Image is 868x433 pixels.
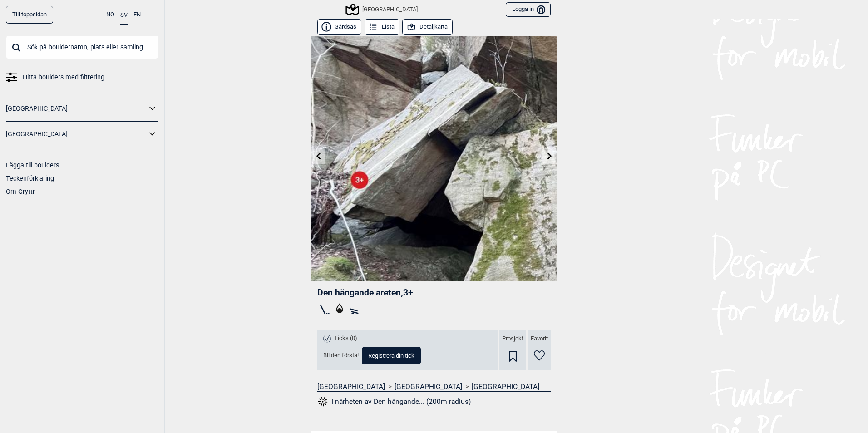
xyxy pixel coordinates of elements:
[106,6,114,24] button: NO
[6,102,147,115] a: [GEOGRAPHIC_DATA]
[362,347,421,364] button: Registrera din tick
[472,382,539,391] a: [GEOGRAPHIC_DATA]
[120,6,128,25] button: SV
[6,162,59,169] a: Lägga till boulders
[317,287,413,298] span: Den hängande areten , 3+
[402,19,453,35] button: Detaljkarta
[317,19,361,35] button: Gärdsås
[133,6,141,24] button: EN
[317,382,551,391] nav: > >
[347,4,418,15] div: [GEOGRAPHIC_DATA]
[6,6,53,24] a: Till toppsidan
[311,36,557,281] img: Den hangande areten
[6,128,147,141] a: [GEOGRAPHIC_DATA]
[368,353,414,359] span: Registrera din tick
[6,35,158,59] input: Sök på bouldernamn, plats eller samling
[334,335,357,342] span: Ticks (0)
[395,382,462,391] a: [GEOGRAPHIC_DATA]
[317,382,385,391] a: [GEOGRAPHIC_DATA]
[506,2,551,17] button: Logga in
[323,352,359,359] span: Bli den första!
[6,175,54,182] a: Teckenförklaring
[6,188,35,195] a: Om Gryttr
[531,335,548,343] span: Favorit
[365,19,399,35] button: Lista
[23,71,104,84] span: Hitta boulders med filtrering
[499,330,526,370] div: Prosjekt
[317,396,471,408] button: I närheten av Den hängande... (200m radius)
[6,71,158,84] a: Hitta boulders med filtrering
